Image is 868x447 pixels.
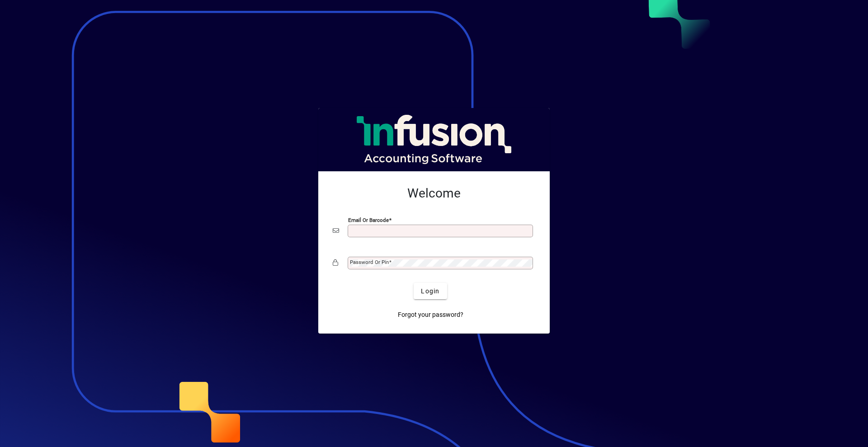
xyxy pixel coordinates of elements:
[333,186,535,201] h2: Welcome
[398,310,463,320] span: Forgot your password?
[350,259,389,265] mat-label: Password or Pin
[414,283,447,299] button: Login
[421,287,439,296] span: Login
[348,217,389,223] mat-label: Email or Barcode
[394,306,467,323] a: Forgot your password?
